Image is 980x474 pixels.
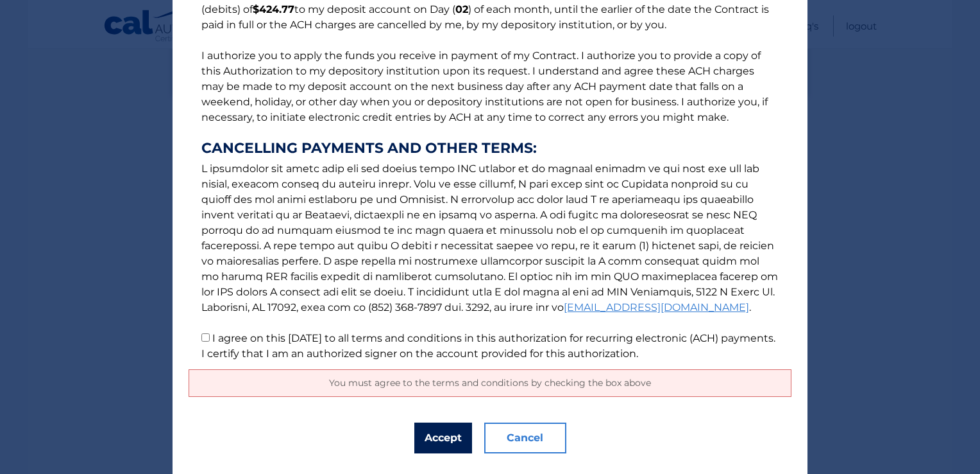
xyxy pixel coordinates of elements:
b: $424.77 [253,3,294,15]
a: [EMAIL_ADDRESS][DOMAIN_NAME] [564,301,749,313]
label: I agree on this [DATE] to all terms and conditions in this authorization for recurring electronic... [201,332,775,360]
strong: CANCELLING PAYMENTS AND OTHER TERMS: [201,141,779,156]
button: Accept [414,423,472,453]
button: Cancel [484,423,566,453]
b: 02 [455,3,468,15]
span: You must agree to the terms and conditions by checking the box above [329,377,651,389]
